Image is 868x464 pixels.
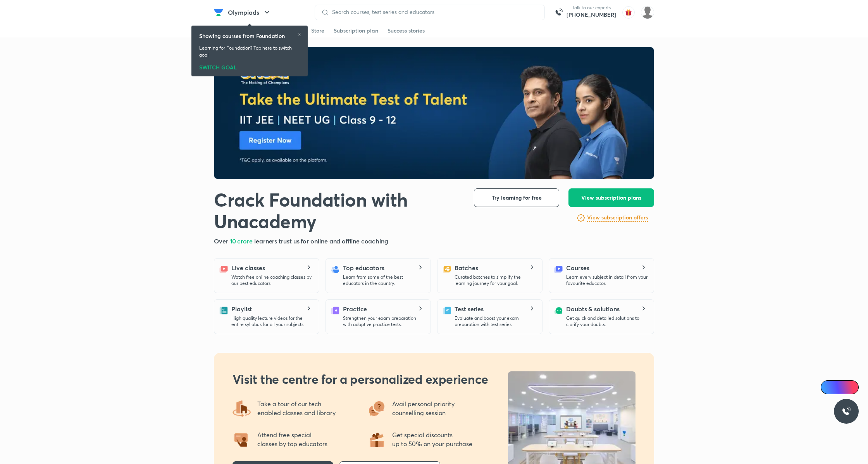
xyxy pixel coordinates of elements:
p: Watch free online coaching classes by our best educators. [231,274,313,286]
button: View subscription plans [568,188,654,207]
div: SWITCH GOAL [199,62,300,70]
p: Curated batches to simplify the learning journey for your goal. [455,274,536,286]
div: Store [311,27,324,34]
span: 10 crore [230,237,254,245]
img: Company Logo [214,8,223,17]
img: offering1.png [367,430,386,449]
h5: Live classes [231,263,265,273]
p: Learning for Foundation? Tap here to switch goal [199,45,300,59]
div: Subscription plan [334,27,378,34]
button: Try learning for free [474,188,559,207]
h5: Courses [566,263,589,273]
p: Attend free special classes by top educators [257,431,327,448]
h5: Playlist [231,304,252,314]
span: Over [214,237,230,245]
img: offering4.png [232,399,251,418]
img: Icon [825,384,832,390]
h5: Test series [455,304,484,314]
p: High quality lecture videos for the entire syllabus for all your subjects. [231,315,313,328]
span: Try learning for free [492,194,542,202]
a: [PHONE_NUMBER] [567,11,616,19]
span: View subscription plans [581,194,641,202]
p: Strengthen your exam preparation with adaptive practice tests. [343,315,424,328]
h5: Doubts & solutions [566,304,620,314]
p: Avail personal priority counselling session [392,400,456,417]
h5: Batches [455,263,478,273]
a: View subscription offers [587,213,648,223]
a: Store [311,24,324,37]
img: avatar [622,6,635,19]
p: Learn from some of the best educators in the country. [343,274,424,286]
button: Olympiads [223,5,276,20]
p: Evaluate and boost your exam preparation with test series. [455,315,536,328]
p: Talk to our experts [567,5,616,11]
img: offering2.png [232,430,251,449]
img: Suraj Tomar [641,6,654,19]
div: Success stories [387,27,425,34]
h5: Practice [343,304,367,314]
span: Ai Doubts [834,384,854,390]
span: learners trust us for online and offline coaching [254,237,388,245]
h2: Visit the centre for a personalized experience [232,371,488,387]
img: call-us [551,5,567,20]
input: Search courses, test series and educators [329,9,538,15]
p: Take a tour of our tech enabled classes and library [257,400,336,417]
p: Get special discounts up to 50% on your purchase [392,431,472,448]
a: Subscription plan [334,24,378,37]
p: Learn every subject in detail from your favourite educator. [566,274,648,286]
h5: Top educators [343,263,384,273]
img: ttu [842,407,851,416]
h6: View subscription offers [587,214,648,222]
p: Get quick and detailed solutions to clarify your doubts. [566,315,648,328]
a: Ai Doubts [821,380,859,394]
img: offering3.png [367,399,386,418]
h1: Crack Foundation with Unacademy [214,188,462,232]
a: Success stories [387,24,425,37]
h6: Showing courses from Foundation [199,32,285,40]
